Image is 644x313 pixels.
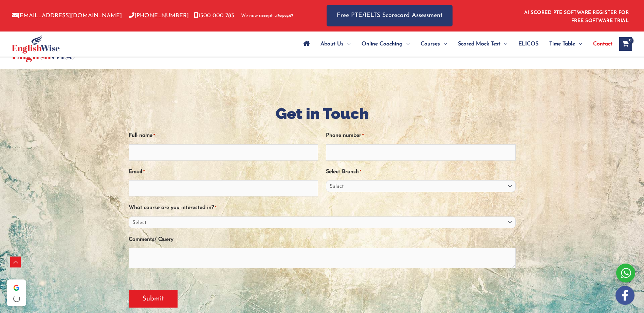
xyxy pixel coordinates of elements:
[344,32,351,56] span: Menu Toggle
[298,32,612,56] nav: Site Navigation: Main Menu
[575,32,582,56] span: Menu Toggle
[129,290,178,308] input: Submit
[315,32,356,56] a: About UsMenu Toggle
[458,32,500,56] span: Scored Mock Test
[129,234,173,245] label: Comments/ Query
[520,5,632,27] aside: Header Widget 1
[326,166,361,178] label: Select Branch
[194,13,234,19] a: 1300 000 783
[593,32,612,56] span: Contact
[440,32,447,56] span: Menu Toggle
[518,32,538,56] span: ELICOS
[619,37,632,51] a: View Shopping Cart, empty
[588,32,612,56] a: Contact
[129,166,145,178] label: Email
[500,32,508,56] span: Menu Toggle
[326,130,364,141] label: Phone number
[327,5,453,26] a: Free PTE/IELTS Scorecard Assessment
[544,32,588,56] a: Time TableMenu Toggle
[421,32,440,56] span: Courses
[615,286,634,305] img: white-facebook.png
[12,13,122,19] a: [EMAIL_ADDRESS][DOMAIN_NAME]
[524,10,629,23] a: AI SCORED PTE SOFTWARE REGISTER FOR FREE SOFTWARE TRIAL
[129,202,216,213] label: What course are you interested in?
[453,32,513,56] a: Scored Mock TestMenu Toggle
[241,13,273,19] span: We now accept
[403,32,410,56] span: Menu Toggle
[356,32,415,56] a: Online CoachingMenu Toggle
[129,13,189,19] a: [PHONE_NUMBER]
[415,32,453,56] a: CoursesMenu Toggle
[129,103,516,124] h1: Get in Touch
[275,14,293,18] img: Afterpay-Logo
[362,32,403,56] span: Online Coaching
[513,32,544,56] a: ELICOS
[12,35,60,54] img: cropped-ew-logo
[549,32,575,56] span: Time Table
[129,130,155,141] label: Full name
[320,32,344,56] span: About Us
